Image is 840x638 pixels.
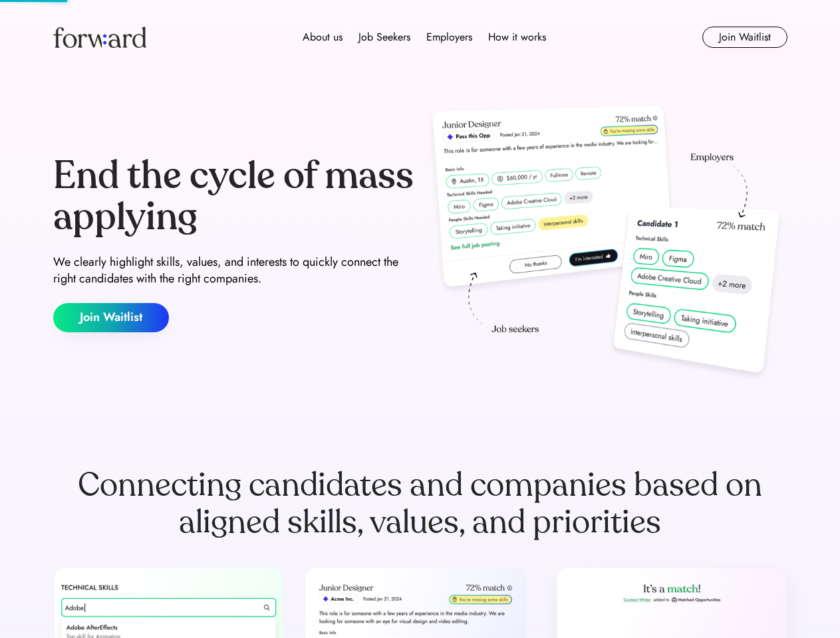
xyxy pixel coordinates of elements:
div: We clearly highlight skills, values, and interests to quickly connect the right candidates with t... [53,254,415,287]
button: Join Waitlist [53,303,169,332]
div: About us [303,29,343,45]
button: Join Waitlist [702,27,787,48]
img: hero-image.png [426,101,787,387]
div: Connecting candidates and companies based on aligned skills, values, and priorities [53,467,787,541]
div: End the cycle of mass applying [53,156,415,237]
div: Job Seekers [358,29,410,45]
div: How it works [488,29,546,45]
div: Employers [426,29,472,45]
img: Forward logo [53,27,146,48]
